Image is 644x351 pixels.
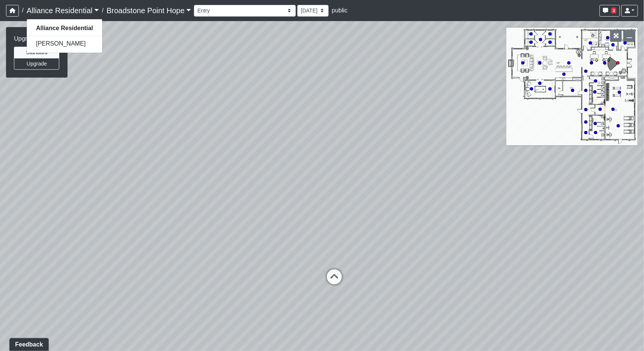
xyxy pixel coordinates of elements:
h6: Upgrade Options [14,35,60,42]
span: public [332,7,347,14]
button: 3 [599,5,620,17]
div: Alliance Residential [26,19,102,53]
a: Alliance Residential [26,3,99,18]
iframe: Ybug feedback widget [6,336,50,351]
a: Alliance Residential [27,22,102,34]
span: / [19,3,26,18]
button: Upgrade [14,58,59,70]
strong: Alliance Residential [36,25,93,31]
a: Broadstone Point Hope [107,3,191,18]
span: 3 [611,8,616,14]
span: / [99,3,106,18]
button: Standard [14,47,59,58]
a: [PERSON_NAME] [27,38,102,50]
